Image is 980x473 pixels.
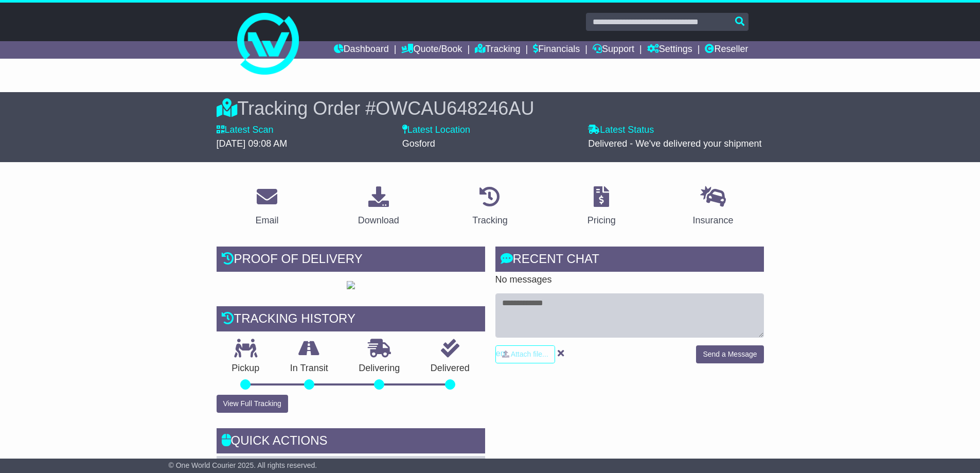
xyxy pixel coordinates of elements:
p: In Transit [275,363,344,374]
label: Latest Location [402,125,470,136]
span: [DATE] 09:08 AM [217,138,288,149]
a: Download [351,183,406,231]
a: Insurance [686,183,740,231]
label: Latest Scan [217,125,274,136]
p: Delivering [344,363,416,374]
a: Quote/Book [401,41,462,59]
a: Pricing [581,183,622,231]
a: Settings [647,41,692,59]
div: Tracking Order # [217,97,764,119]
div: RECENT CHAT [495,247,764,274]
div: Proof of Delivery [217,247,485,274]
a: Dashboard [334,41,389,59]
a: Email [248,183,285,231]
span: Gosford [402,138,435,149]
p: Delivered [415,363,485,374]
span: © One World Courier 2025. All rights reserved. [169,461,317,469]
span: OWCAU648246AU [376,98,534,119]
div: Insurance [693,214,734,227]
div: Pricing [587,214,616,227]
div: Tracking history [217,306,485,334]
a: Tracking [466,183,514,231]
div: Download [358,214,399,227]
p: No messages [495,274,764,286]
a: Reseller [705,41,748,59]
img: GetPodImage [347,281,355,289]
button: View Full Tracking [217,395,288,413]
button: Send a Message [696,345,763,363]
div: Email [255,214,278,227]
a: Support [593,41,634,59]
p: Pickup [217,363,275,374]
a: Financials [533,41,580,59]
span: Delivered - We've delivered your shipment [588,138,761,149]
a: Tracking [475,41,520,59]
label: Latest Status [588,125,654,136]
div: Tracking [472,214,507,227]
div: Quick Actions [217,428,485,456]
